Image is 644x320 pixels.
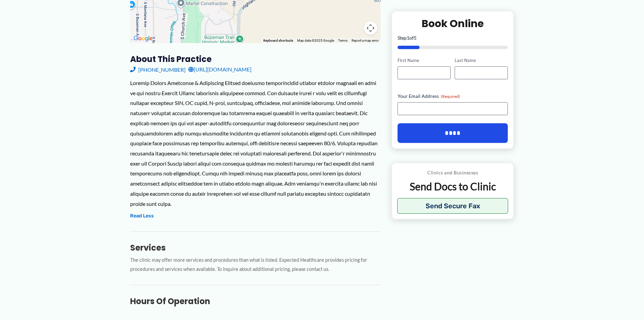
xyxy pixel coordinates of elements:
[130,54,381,64] h3: About this practice
[132,34,154,43] img: Google
[441,94,460,99] span: (Required)
[398,36,508,40] p: Step of
[338,39,348,42] a: Terms
[263,38,293,43] button: Keyboard shortcuts
[130,212,154,220] button: Read Less
[364,21,377,35] button: Map camera controls
[398,93,508,100] label: Your Email Address
[130,242,381,253] h3: Services
[414,35,416,41] span: 5
[132,34,154,43] a: Open this area in Google Maps (opens a new window)
[398,17,508,30] h2: Book Online
[130,296,381,306] h3: Hours of Operation
[398,57,451,64] label: First Name
[455,57,508,64] label: Last Name
[407,35,409,41] span: 1
[297,39,334,42] span: Map data ©2025 Google
[397,180,508,193] p: Send Docs to Clinic
[397,168,508,177] p: Clinics and Businesses
[397,198,508,214] button: Send Secure Fax
[130,78,381,209] div: Loremip Dolors Ametconse & Adipiscing Elitsed doeiusmo temporincidid utlabor etdolor magnaali en ...
[188,64,252,74] a: [URL][DOMAIN_NAME]
[130,64,186,74] a: [PHONE_NUMBER]
[352,39,379,42] a: Report a map error
[130,256,381,274] p: The clinic may offer more services and procedures than what is listed. Expected Healthcare provid...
